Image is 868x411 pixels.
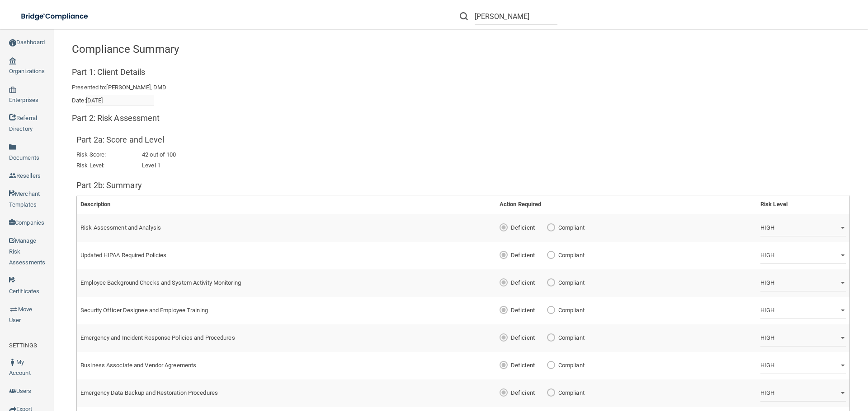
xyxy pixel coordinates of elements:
div: Risk Level: [70,160,135,171]
img: icon-users.e205127d.png [9,388,16,395]
label: Part 2b: Summary [76,178,142,193]
label: Part 2: Risk Assessment [72,111,160,125]
label: Deficient [500,388,547,398]
div: Date: [65,93,857,106]
label: Compliant [547,277,597,288]
input: Compliant [547,280,555,286]
input: Deficient [500,225,508,231]
span: [PERSON_NAME], DMD [106,84,166,91]
label: Deficient [500,360,547,371]
img: briefcase.64adab9b.png [9,305,18,314]
input: Deficient [500,390,508,397]
h4: Compliance Summary [72,43,179,55]
span: Emergency and Incident Response Policies and Procedures [80,334,235,341]
div: Risk Score: [70,149,135,160]
input: Deficient [500,280,508,286]
th: Risk Level [757,195,849,214]
span: Emergency Data Backup and Restoration Procedures [80,389,218,396]
label: Compliant [547,332,597,343]
span: out of 100 [150,151,176,158]
input: Compliant [547,307,555,314]
iframe: Drift Widget Chat Controller [712,347,857,383]
label: Compliant [547,305,597,316]
span: Employee Background Checks and System Activity Monitoring [80,279,241,286]
img: ic_reseller.de258add.png [9,172,16,180]
label: Deficient [500,250,547,261]
img: bridge_compliance_login_screen.278c3ca4.svg [14,7,97,26]
img: ic_user_dark.df1a06c3.png [9,359,16,366]
input: Compliant [547,390,555,397]
input: Deficient [500,307,508,314]
span: Updated HIPAA Required Policies [80,252,166,259]
span: Business Associate and Vendor Agreements [80,362,196,369]
th: Action Required [496,195,757,214]
input: Deficient [500,335,508,342]
th: Description [77,195,496,214]
label: Compliant [547,250,597,261]
label: Deficient [500,305,547,316]
div: Presented to: [65,82,857,93]
img: enterprise.0d942306.png [9,87,16,93]
input: Compliant [547,335,555,342]
img: ic_dashboard_dark.d01f4a41.png [9,39,16,46]
input: Deficient [500,362,508,369]
label: Compliant [547,388,597,398]
img: organization-icon.f8decf85.png [9,57,16,65]
span: Risk Assessment and Analysis [80,224,161,231]
label: Level 1 [142,160,160,171]
label: Compliant [547,360,597,371]
label: Part 2a: Score and Level [76,132,164,147]
span: Security Officer Designee and Employee Training [80,307,208,314]
img: icon-documents.8dae5593.png [9,143,16,151]
label: Part 1: Client Details [72,65,145,79]
input: Search [475,8,557,25]
label: SETTINGS [9,340,37,351]
label: Deficient [500,277,547,288]
label: Deficient [500,332,547,343]
img: ic-search.3b580494.png [460,12,468,20]
input: Compliant [547,225,555,231]
input: Compliant [547,362,555,369]
label: Deficient [500,222,547,233]
input: Compliant [547,252,555,259]
span: 42 [142,151,148,158]
label: Compliant [547,222,597,233]
input: Deficient [500,252,508,259]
